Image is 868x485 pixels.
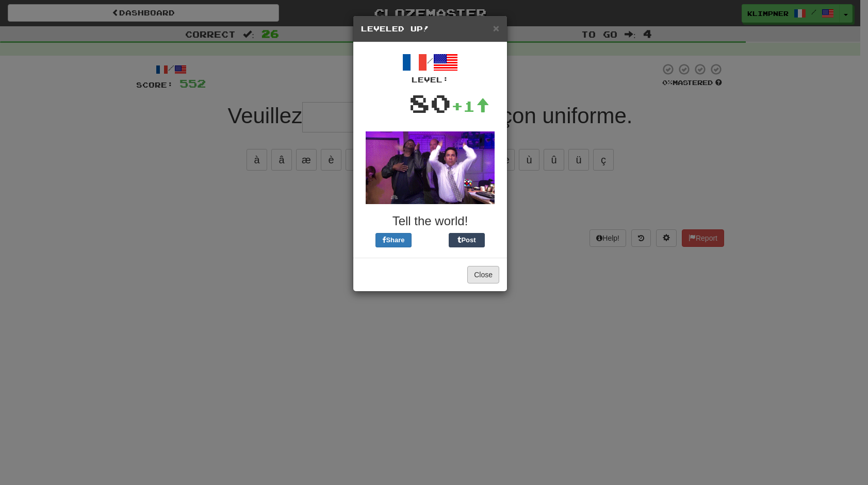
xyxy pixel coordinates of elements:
div: / [361,50,499,85]
h5: Leveled Up! [361,24,499,34]
button: Close [467,266,499,283]
img: office-a80e9430007fca076a14268f5cfaac02a5711bd98b344892871d2edf63981756.gif [366,131,495,204]
div: Level: [361,75,499,85]
div: +1 [451,96,489,116]
iframe: X Post Button [412,233,449,247]
button: Post [449,233,485,247]
h3: Tell the world! [361,214,499,228]
span: × [493,22,499,34]
button: Close [493,23,499,34]
div: 80 [409,85,451,121]
button: Share [375,233,412,247]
